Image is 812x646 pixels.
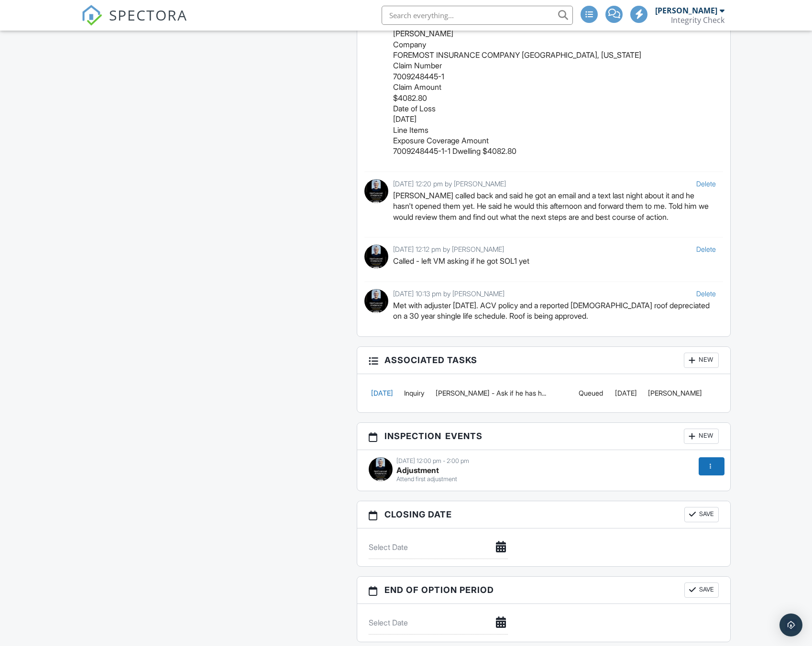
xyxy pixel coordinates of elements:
[382,6,573,25] input: Search everything...
[779,614,802,636] div: Open Intercom Messenger
[384,354,477,366] span: Associated Tasks
[81,5,102,26] img: The Best Home Inspection Software - Spectora
[452,245,504,253] span: [PERSON_NAME]
[684,582,719,598] button: Save
[393,256,716,266] p: Called - left VM asking if he got SOL1 yet
[655,6,717,15] div: [PERSON_NAME]
[371,389,393,397] a: [DATE]
[443,245,450,253] span: by
[364,289,388,313] img: img_4183.jpeg
[445,430,483,442] span: Events
[396,465,439,475] span: Adjustment
[384,508,452,521] span: Closing date
[369,457,719,465] div: [DATE] 12:00 pm - 2:00 pm
[364,179,388,203] img: img_4183.jpeg
[369,457,393,481] img: img_4183.jpeg
[393,300,716,322] p: Met with adjuster [DATE]. ACV policy and a reported [DEMOGRAPHIC_DATA] roof depreciated on a 30 y...
[433,381,576,405] td: [PERSON_NAME] - Ask if he has h...
[393,190,716,222] p: [PERSON_NAME] called back and said he got an email and a text last night about it and he hasn't o...
[393,245,441,253] span: [DATE] 12:12 pm
[696,180,716,188] a: Delete
[384,430,441,442] span: Inspection
[369,536,508,559] input: Select Date
[684,353,719,368] div: New
[109,5,187,25] span: SPECTORA
[613,381,646,405] td: [DATE]
[443,290,450,298] span: by
[384,583,494,596] span: End of Option Period
[393,180,443,188] span: [DATE] 12:20 pm
[402,381,433,405] td: Inquiry
[396,475,457,483] span: Attend first adjustment
[454,180,506,188] span: [PERSON_NAME]
[393,18,716,157] p: Funds Recipient [PERSON_NAME] Company FOREMOST INSURANCE COMPANY [GEOGRAPHIC_DATA], [US_STATE] Cl...
[369,611,508,635] input: Select Date
[671,15,724,25] div: Integrity Check
[684,429,719,444] div: New
[646,381,719,405] td: [PERSON_NAME]
[696,245,716,253] a: Delete
[364,245,388,269] img: img_4183.jpeg
[445,180,452,188] span: by
[684,507,719,522] button: Save
[452,290,505,298] span: [PERSON_NAME]
[393,290,441,298] span: [DATE] 10:13 pm
[576,381,613,405] td: Queued
[81,13,187,33] a: SPECTORA
[696,290,716,298] a: Delete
